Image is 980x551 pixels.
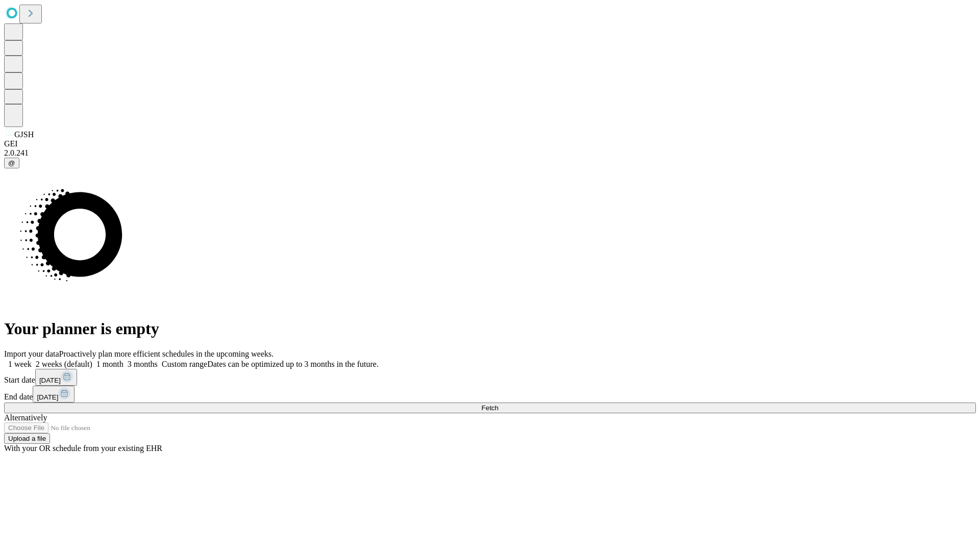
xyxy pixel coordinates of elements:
span: Custom range [162,360,207,368]
span: Proactively plan more efficient schedules in the upcoming weeks. [59,349,274,358]
span: 1 month [96,360,124,368]
button: Fetch [4,403,976,413]
span: Fetch [481,404,498,412]
span: [DATE] [37,393,58,401]
button: [DATE] [35,369,77,386]
button: @ [4,158,19,168]
span: 3 months [128,360,158,368]
span: GJSH [14,130,34,139]
span: [DATE] [39,377,61,384]
span: Alternatively [4,413,47,422]
div: GEI [4,139,976,148]
div: Start date [4,369,976,386]
span: Dates can be optimized up to 3 months in the future. [207,360,378,368]
div: End date [4,386,976,403]
button: Upload a file [4,433,50,444]
button: [DATE] [33,386,75,403]
span: 1 week [8,360,32,368]
span: With your OR schedule from your existing EHR [4,444,162,453]
span: @ [8,159,15,167]
h1: Your planner is empty [4,319,976,338]
span: Import your data [4,349,59,358]
div: 2.0.241 [4,148,976,158]
span: 2 weeks (default) [36,360,92,368]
